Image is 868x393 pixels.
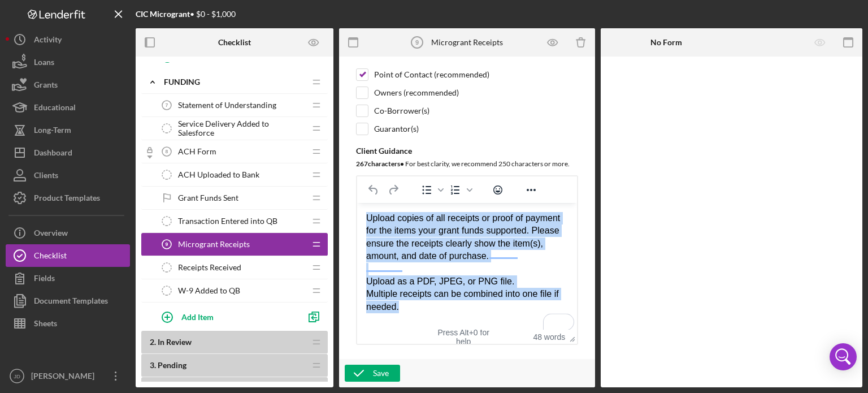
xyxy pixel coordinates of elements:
[14,373,20,379] text: JD
[356,159,404,168] b: 267 character s •
[415,39,419,46] tspan: 9
[6,312,130,335] button: Sheets
[488,182,507,198] button: Emojis
[34,267,55,292] div: Fields
[431,38,503,47] div: Microgrant Receipts
[650,38,682,47] b: No Form
[150,337,156,347] span: 2 .
[6,74,130,96] button: Grants
[178,193,238,202] span: Grant Funds Sent
[6,119,130,141] button: Long-Term
[356,158,578,170] div: For best clarity, we recommend 250 characters or more.
[150,360,156,370] span: 3 .
[6,267,130,290] button: Fields
[522,182,541,198] button: Reveal or hide additional toolbar items
[6,96,130,119] button: Educational
[6,365,130,387] button: JD[PERSON_NAME]
[34,312,57,338] div: Sheets
[34,187,100,212] div: Product Templates
[153,305,300,328] button: Add Item
[166,102,168,108] tspan: 7
[34,96,76,122] div: Educational
[533,328,565,346] button: 48 words
[6,141,130,164] button: Dashboard
[178,217,277,226] span: Transaction Entered into QB
[166,241,168,247] tspan: 9
[384,182,403,198] button: Redo
[178,286,240,295] span: W-9 Added to QB
[178,119,305,137] span: Service Delivery Added to Salesforce
[164,77,305,87] div: FUNDING
[158,337,192,347] span: In Review
[345,365,400,382] button: Save
[178,147,216,156] span: ACH Form
[373,365,389,382] div: Save
[136,10,236,19] div: • $0 - $1,000
[830,343,857,370] div: Open Intercom Messenger
[6,222,130,244] button: Overview
[356,146,578,156] div: Client Guidance
[417,182,445,198] div: Bullet list
[158,360,186,370] span: Pending
[6,187,130,209] button: Product Templates
[34,164,58,189] div: Clients
[374,70,489,79] div: Point of Contact (recommended)
[34,244,67,270] div: Checklist
[178,240,250,249] span: Microgrant Receipts
[565,330,577,344] div: Press the Up and Down arrow keys to resize the editor.
[6,164,130,187] button: Clients
[136,9,190,19] b: CIC Microgrant
[178,170,259,179] span: ACH Uploaded to Bank
[178,101,276,110] span: Statement of Understanding
[34,51,54,76] div: Loans
[6,244,130,267] button: Checklist
[166,149,168,154] tspan: 8
[446,182,474,198] div: Numbered list
[34,28,62,54] div: Activity
[34,290,108,315] div: Document Templates
[357,203,577,330] iframe: Rich Text Area
[34,141,72,167] div: Dashboard
[218,38,251,47] b: Checklist
[6,290,130,312] button: Document Templates
[34,119,71,144] div: Long-Term
[6,51,130,74] button: Loans
[364,182,383,198] button: Undo
[374,106,429,115] div: Co-Borrower(s)
[429,328,497,346] div: Press Alt+0 for help
[374,124,419,133] div: Guarantor(s)
[6,28,130,51] button: Activity
[28,365,102,390] div: [PERSON_NAME]
[181,306,214,327] div: Add Item
[34,222,68,247] div: Overview
[374,88,459,97] div: Owners (recommended)
[178,263,241,272] span: Receipts Received
[301,30,327,55] button: Preview as
[34,74,58,99] div: Grants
